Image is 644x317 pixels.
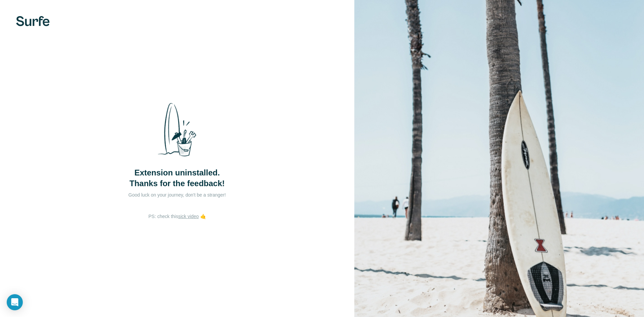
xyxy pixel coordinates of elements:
[129,167,225,189] span: Extension uninstalled. Thanks for the feedback!
[110,192,244,198] p: Good luck on your journey, don't be a stranger!
[152,97,202,162] img: Surfe Stock Photo - Selling good vibes
[178,214,199,219] a: sick video
[7,294,23,310] div: Open Intercom Messenger
[16,16,50,26] img: Surfe's logo
[148,213,206,220] p: PS: check this 🤙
